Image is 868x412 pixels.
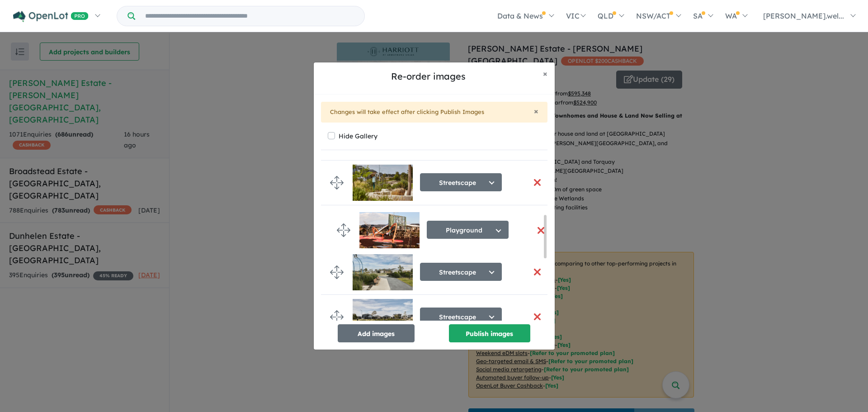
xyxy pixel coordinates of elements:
[420,173,502,191] button: Streetscape
[330,176,344,189] img: drag.svg
[449,324,530,342] button: Publish images
[534,107,538,115] button: Close
[420,263,502,281] button: Streetscape
[339,130,377,142] label: Hide Gallery
[353,299,413,335] img: Harriott%20Estate%20-%20Armstrong%20Creek___1756174994_0.jpg
[330,310,344,324] img: drag.svg
[420,308,502,326] button: Streetscape
[353,254,413,290] img: Harriott%20Estate%20-%20Armstrong%20Creek___1756174993_1.jpg
[13,11,89,22] img: Openlot PRO Logo White
[543,68,547,79] span: ×
[321,102,547,123] div: Changes will take effect after clicking Publish Images
[330,265,344,279] img: drag.svg
[534,106,538,116] span: ×
[353,165,413,201] img: Harriott%20Estate%20-%20Armstrong%20Creek___1756174993_0.jpg
[137,6,363,26] input: Try estate name, suburb, builder or developer
[763,11,844,20] span: [PERSON_NAME].wel...
[321,70,536,83] h5: Re-order images
[338,324,415,342] button: Add images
